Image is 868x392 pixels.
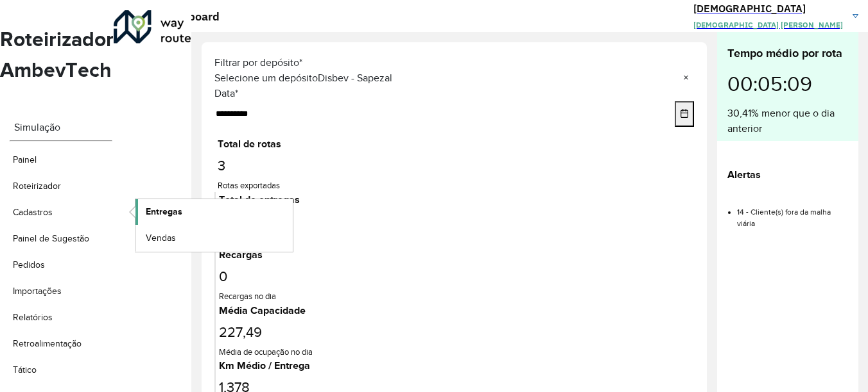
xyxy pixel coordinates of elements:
div: Rotas exportadas [218,179,691,192]
li: 14 - Cliente(s) fora da malha viária [737,197,848,229]
div: Total de entregas [219,192,691,208]
span: Importações [13,284,62,298]
h4: Alertas [727,167,848,183]
div: Recargas [219,247,691,263]
span: Painel [13,153,37,167]
div: Recargas no dia [219,290,691,303]
span: Cadastros [13,206,53,219]
span: Retroalimentação [13,337,82,350]
div: Média de ocupação no dia [219,346,691,359]
div: 33 [219,208,691,235]
div: Total de rotas [218,136,691,152]
div: 3 [218,152,691,179]
span: [DEMOGRAPHIC_DATA] [PERSON_NAME] [693,20,843,29]
div: 227,49 [219,318,691,346]
span: Pedidos [13,258,45,272]
span: Painel de Sugestão [13,232,89,245]
span: Clear all [683,70,694,86]
div: Média Capacidade [219,303,691,318]
label: Simulação [14,122,60,133]
label: Data [214,88,238,99]
h3: [DEMOGRAPHIC_DATA] [693,1,843,16]
div: Entregas exportadas [219,235,691,248]
a: [DEMOGRAPHIC_DATA][DEMOGRAPHIC_DATA] [PERSON_NAME] [693,1,868,31]
a: Vendas [135,225,293,251]
span: Entregas [146,205,182,218]
span: Vendas [146,231,176,245]
div: Tempo médio por rota [727,45,848,62]
span: Roteirizador [13,179,61,193]
a: Entregas [135,199,293,225]
div: Km Médio / Entrega [219,358,691,373]
label: Filtrar por depósito [214,57,302,68]
div: 30,41% menor que o dia anterior [727,106,848,136]
div: 0 [219,263,691,290]
span: Tático [13,363,37,377]
button: Choose Date [675,101,694,127]
div: 00:05:09 [727,62,848,106]
span: Relatórios [13,311,53,324]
